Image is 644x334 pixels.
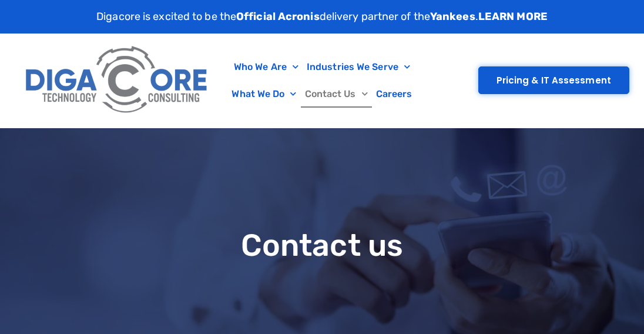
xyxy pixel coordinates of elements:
[497,76,611,85] span: Pricing & IT Assessment
[303,54,414,81] a: Industries We Serve
[96,9,548,25] p: Digacore is excited to be the delivery partner of the .
[301,81,372,108] a: Contact Us
[372,81,417,108] a: Careers
[478,66,629,94] a: Pricing & IT Assessment
[430,10,475,23] strong: Yankees
[21,39,214,122] img: Digacore Logo
[236,10,320,23] strong: Official Acronis
[230,54,303,81] a: Who We Are
[478,10,548,23] a: LEARN MORE
[6,229,638,262] h1: Contact us
[220,54,425,108] nav: Menu
[227,81,300,108] a: What We Do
